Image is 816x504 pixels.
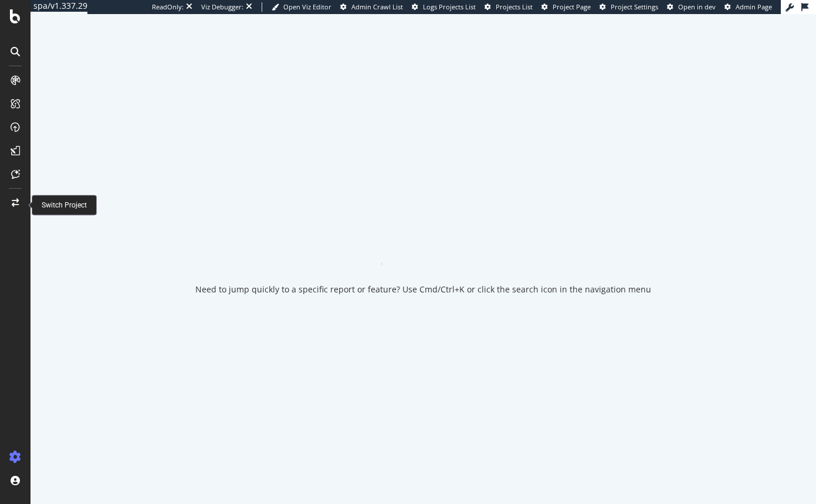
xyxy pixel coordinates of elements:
a: Logs Projects List [412,2,476,12]
div: animation [381,223,466,265]
a: Project Settings [600,2,658,12]
div: Need to jump quickly to a specific report or feature? Use Cmd/Ctrl+K or click the search icon in ... [195,284,651,295]
span: Admin Crawl List [351,2,403,11]
a: Project Page [541,2,591,12]
a: Admin Crawl List [340,2,403,12]
div: Viz Debugger: [201,2,243,12]
div: Switch Project [42,200,87,210]
a: Open in dev [667,2,716,12]
span: Logs Projects List [423,2,476,11]
span: Open in dev [678,2,716,11]
span: Projects List [496,2,533,11]
a: Admin Page [724,2,772,12]
span: Project Settings [611,2,658,11]
span: Open Viz Editor [283,2,331,11]
div: ReadOnly: [152,2,184,12]
span: Project Page [553,2,591,11]
a: Open Viz Editor [272,2,331,12]
span: Admin Page [736,2,772,11]
a: Projects List [485,2,533,12]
